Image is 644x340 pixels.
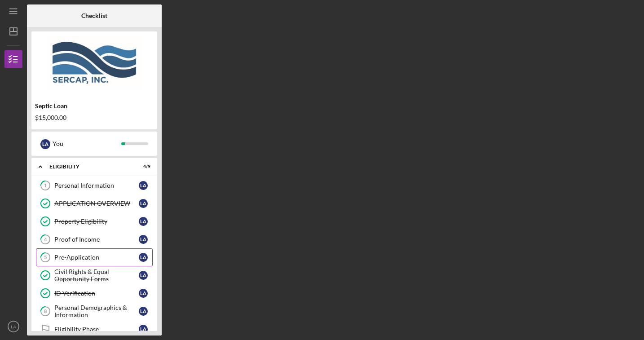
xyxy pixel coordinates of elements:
button: LA [4,318,22,336]
div: L A [139,307,148,316]
div: APPLICATION OVERVIEW [54,200,139,207]
div: L A [139,199,148,208]
a: 1Personal InformationLA [36,177,153,194]
div: Property Eligibility [54,218,139,225]
a: 5Pre-ApplicationLA [36,248,153,266]
div: Personal Information [54,182,139,189]
a: APPLICATION OVERVIEWLA [36,194,153,212]
div: L A [139,181,148,190]
div: Septic Loan [35,102,154,110]
div: 4 / 9 [134,164,150,169]
div: Personal Demographics & Information [54,304,139,318]
div: L A [139,271,148,280]
div: $15,000.00 [35,114,154,121]
div: L A [139,253,148,262]
div: Pre-Application [54,254,139,261]
div: L A [139,217,148,226]
div: Eligibility Phase [54,326,139,333]
b: Checklist [81,12,107,19]
div: ID Verification [54,290,139,297]
div: L A [139,235,148,244]
div: You [53,136,121,151]
div: L A [139,325,148,334]
a: Property EligibilityLA [36,212,153,230]
img: Product logo [31,36,157,90]
a: ID VerificationLA [36,284,153,302]
div: Proof of Income [54,236,139,243]
div: Eligibility [49,164,128,169]
a: 4Proof of IncomeLA [36,230,153,248]
text: LA [11,324,16,329]
a: Civil Rights & Equal Opportunity FormsLA [36,266,153,284]
tspan: 1 [44,183,47,189]
tspan: 4 [44,237,47,243]
a: 8Personal Demographics & InformationLA [36,302,153,320]
tspan: 5 [44,255,47,261]
a: Eligibility PhaseLA [36,320,153,338]
tspan: 8 [44,309,47,314]
div: Civil Rights & Equal Opportunity Forms [54,268,139,283]
div: L A [40,139,50,149]
div: L A [139,289,148,298]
